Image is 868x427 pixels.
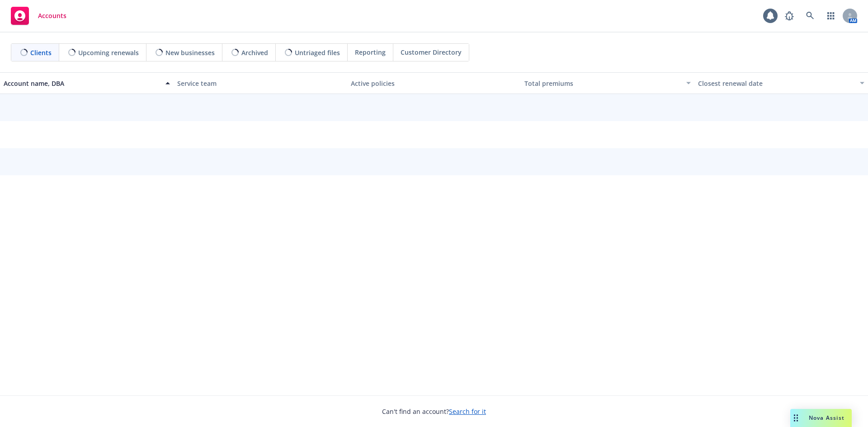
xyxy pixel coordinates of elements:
a: Search [801,7,819,25]
div: Drag to move [790,409,802,427]
div: Closest renewal date [698,79,854,88]
div: Service team [177,79,344,88]
span: Upcoming renewals [78,48,139,57]
span: Clients [30,48,52,57]
div: Active policies [351,79,517,88]
button: Closest renewal date [694,72,868,94]
a: Search for it [449,407,486,416]
span: Can't find an account? [382,407,486,416]
a: Report a Bug [780,7,798,25]
button: Total premiums [521,72,694,94]
span: Reporting [355,47,386,57]
span: Untriaged files [295,48,340,57]
span: New businesses [165,48,215,57]
a: Accounts [7,3,70,28]
span: Nova Assist [809,414,844,422]
span: Customer Directory [401,47,462,57]
button: Nova Assist [790,409,852,427]
div: Total premiums [524,79,681,88]
a: Switch app [822,7,840,25]
div: Account name, DBA [4,79,160,88]
span: Archived [241,48,268,57]
button: Active policies [347,72,521,94]
button: Service team [174,72,347,94]
span: Accounts [38,12,66,19]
